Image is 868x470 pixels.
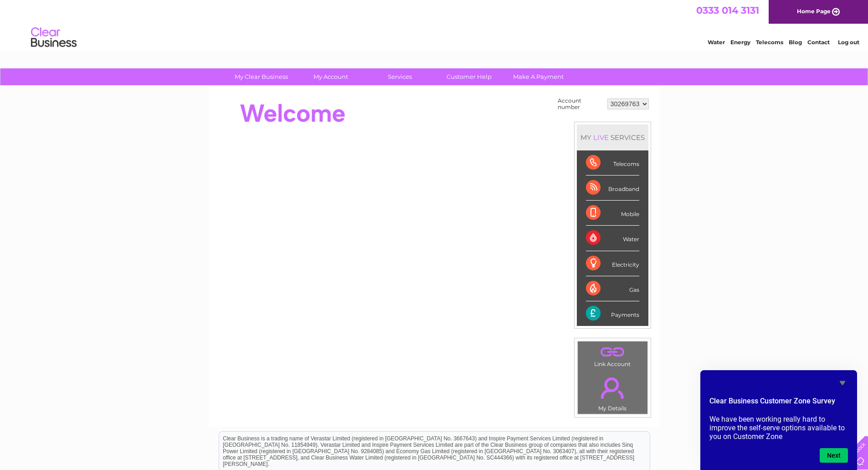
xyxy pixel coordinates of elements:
[789,39,802,46] a: Blog
[31,24,77,52] img: logo.png
[591,133,611,142] div: LIVE
[820,448,848,463] button: Next question
[696,5,759,16] a: 0333 014 3131
[586,276,639,301] div: Gas
[224,68,299,85] a: My Clear Business
[709,377,848,463] div: Clear Business Customer Zone Survey
[586,251,639,276] div: Electricity
[362,68,437,85] a: Services
[577,341,648,370] td: Link Account
[586,301,639,326] div: Payments
[709,396,848,411] h2: Clear Business Customer Zone Survey
[580,344,645,360] a: .
[501,68,576,85] a: Make A Payment
[586,176,639,201] div: Broadband
[708,39,725,46] a: Water
[709,415,848,441] p: We have been working really hard to improve the self-serve options available to you on Customer Zone
[577,370,648,414] td: My Details
[838,39,859,46] a: Log out
[586,226,639,251] div: Water
[293,68,368,85] a: My Account
[586,201,639,226] div: Mobile
[555,95,605,113] td: Account number
[431,68,507,85] a: Customer Help
[219,5,650,44] div: Clear Business is a trading name of Verastar Limited (registered in [GEOGRAPHIC_DATA] No. 3667643...
[577,124,648,150] div: MY SERVICES
[586,150,639,176] div: Telecoms
[580,372,645,404] a: .
[730,39,750,46] a: Energy
[807,39,830,46] a: Contact
[756,39,783,46] a: Telecoms
[837,377,848,388] button: Hide survey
